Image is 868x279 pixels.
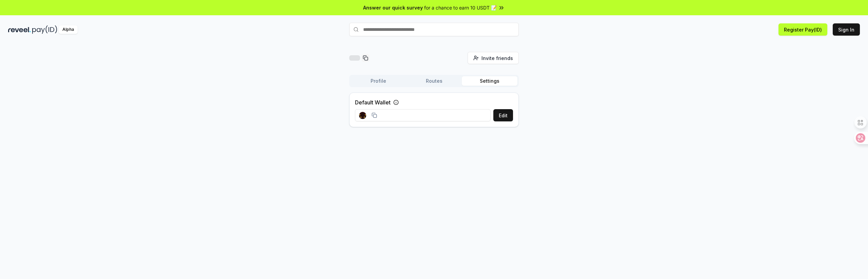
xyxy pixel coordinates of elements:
span: Answer our quick survey [363,4,423,11]
label: Default Wallet [355,98,391,106]
button: Profile [351,76,406,86]
span: Invite friends [481,55,513,62]
span: for a chance to earn 10 USDT 📝 [424,4,497,11]
button: Settings [462,76,517,86]
button: Sign In [833,23,860,36]
button: Routes [406,76,462,86]
img: pay_id [32,25,57,34]
img: reveel_dark [8,25,31,34]
button: Register Pay(ID) [778,23,827,36]
button: Invite friends [468,52,519,64]
div: Alpha [59,25,78,34]
button: Edit [493,109,513,121]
